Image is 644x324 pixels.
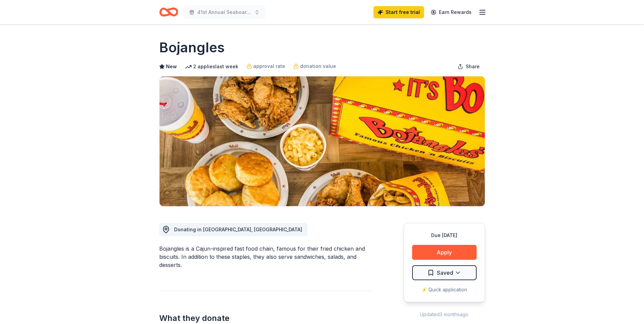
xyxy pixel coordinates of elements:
[452,60,485,73] button: Share
[166,62,177,71] span: New
[412,286,477,294] div: ⚡️ Quick application
[412,231,477,239] div: Due [DATE]
[466,62,480,71] span: Share
[404,310,485,319] div: Updated 3 months ago
[159,245,371,269] div: Bojangles is a Cajun-inspired fast food chain, famous for their fried chicken and biscuits. In ad...
[412,245,477,260] button: Apply
[174,227,302,232] span: Donating in [GEOGRAPHIC_DATA], [GEOGRAPHIC_DATA]
[184,5,265,19] button: 41st Annual Seaboard 5K
[412,265,477,280] button: Saved
[159,4,178,20] a: Home
[293,62,336,70] a: donation value
[300,62,336,70] span: donation value
[185,62,238,71] div: 2 applies last week
[373,6,424,18] a: Start free trial
[197,8,252,16] span: 41st Annual Seaboard 5K
[160,76,485,206] img: Image for Bojangles
[246,62,285,70] a: approval rate
[159,313,371,324] h2: What they donate
[159,38,225,57] h1: Bojangles
[253,62,285,70] span: approval rate
[437,268,453,277] span: Saved
[427,6,476,18] a: Earn Rewards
